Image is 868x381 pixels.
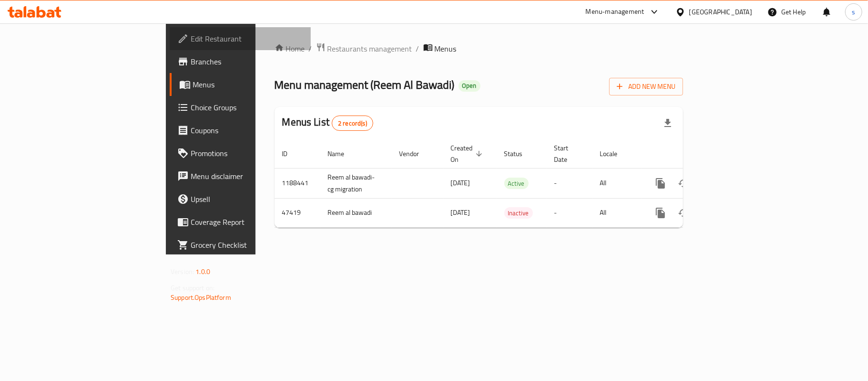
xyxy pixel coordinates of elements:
[504,208,533,219] span: Inactive
[504,178,529,189] div: Active
[656,112,679,135] div: Export file
[170,27,311,50] a: Edit Restaurant
[170,73,311,96] a: Menus
[320,168,392,198] td: Reem al bawadi-cg migration
[332,119,373,128] span: 2 record(s)
[170,50,311,73] a: Branches
[275,74,455,95] span: Menu management ( Reem Al Bawadi )
[195,265,210,278] span: 1.0.0
[399,148,432,159] span: Vendor
[191,148,303,159] span: Promotions
[689,7,752,17] div: [GEOGRAPHIC_DATA]
[451,177,470,189] span: [DATE]
[649,172,672,195] button: more
[193,79,303,90] span: Menus
[504,148,535,159] span: Status
[554,142,581,165] span: Start Date
[191,216,303,228] span: Coverage Report
[170,142,311,165] a: Promotions
[592,198,642,227] td: All
[170,119,311,142] a: Coupons
[852,7,855,17] span: s
[320,198,392,227] td: Reem al bawadi
[617,81,675,93] span: Add New Menu
[609,78,683,95] button: Add New Menu
[672,201,695,224] button: Change Status
[170,96,311,119] a: Choice Groups
[547,198,592,227] td: -
[600,148,630,159] span: Locale
[592,168,642,198] td: All
[171,291,231,304] a: Support.OpsPlatform
[459,80,480,92] div: Open
[282,148,300,159] span: ID
[435,43,457,54] span: Menus
[672,172,695,195] button: Change Status
[416,43,419,54] li: /
[171,282,214,294] span: Get support on:
[451,206,470,219] span: [DATE]
[191,56,303,67] span: Branches
[170,211,311,233] a: Coverage Report
[586,6,644,18] div: Menu-management
[191,125,303,136] span: Coupons
[504,178,529,189] span: Active
[649,201,672,224] button: more
[191,170,303,182] span: Menu disclaimer
[332,116,373,131] div: Total records count
[459,82,480,90] span: Open
[642,139,748,169] th: Actions
[547,168,592,198] td: -
[275,139,748,228] table: enhanced table
[170,165,311,188] a: Menu disclaimer
[327,43,412,54] span: Restaurants management
[191,193,303,205] span: Upsell
[275,42,683,55] nav: breadcrumb
[171,265,194,278] span: Version:
[170,233,311,256] a: Grocery Checklist
[191,102,303,113] span: Choice Groups
[170,188,311,211] a: Upsell
[191,33,303,44] span: Edit Restaurant
[282,115,373,131] h2: Menus List
[191,239,303,251] span: Grocery Checklist
[328,148,357,159] span: Name
[316,42,412,55] a: Restaurants management
[451,142,485,165] span: Created On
